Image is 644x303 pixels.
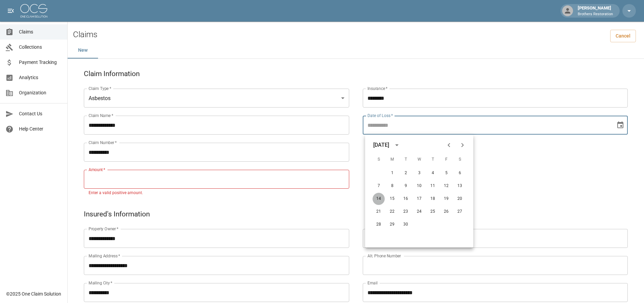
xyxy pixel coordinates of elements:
[386,218,398,231] button: 29
[367,113,393,118] label: Date of Loss
[610,30,636,42] a: Cancel
[89,190,344,196] p: Enter a valid positive amount.
[614,118,627,132] button: Choose date
[440,180,452,192] button: 12
[373,193,385,205] button: 14
[400,180,412,192] button: 9
[454,167,466,179] button: 6
[427,180,439,192] button: 11
[427,193,439,205] button: 18
[391,139,403,151] button: calendar view is open, switch to year view
[373,180,385,192] button: 7
[400,206,412,218] button: 23
[367,86,387,91] label: Insurance
[386,167,398,179] button: 1
[68,42,644,59] div: dynamic tabs
[400,218,412,231] button: 30
[440,206,452,218] button: 26
[68,42,98,59] button: New
[454,206,466,218] button: 27
[386,206,398,218] button: 22
[89,253,120,259] label: Mailing Address
[19,44,62,51] span: Collections
[575,5,616,17] div: [PERSON_NAME]
[386,153,398,166] span: Monday
[413,153,425,166] span: Wednesday
[20,4,47,18] img: ocs-logo-white-transparent.png
[386,193,398,205] button: 15
[440,167,452,179] button: 5
[19,28,62,36] span: Claims
[427,167,439,179] button: 4
[89,113,113,118] label: Claim Name
[89,86,111,91] label: Claim Type
[19,74,62,81] span: Analytics
[440,153,452,166] span: Friday
[373,141,389,149] div: [DATE]
[578,11,613,17] p: Brothers Restoration
[427,206,439,218] button: 25
[19,59,62,66] span: Payment Tracking
[413,180,425,192] button: 10
[386,180,398,192] button: 8
[442,138,456,152] button: Previous month
[89,167,105,172] label: Amount
[400,193,412,205] button: 16
[400,167,412,179] button: 2
[84,89,349,108] div: Asbestos
[373,206,385,218] button: 21
[373,218,385,231] button: 28
[89,140,117,145] label: Claim Number
[454,153,466,166] span: Saturday
[440,193,452,205] button: 19
[19,125,62,133] span: Help Center
[73,30,97,40] h2: Claims
[89,280,113,286] label: Mailing City
[454,193,466,205] button: 20
[19,89,62,96] span: Organization
[456,138,469,152] button: Next month
[89,226,119,232] label: Property Owner
[367,280,378,286] label: Email
[400,153,412,166] span: Tuesday
[427,153,439,166] span: Thursday
[373,153,385,166] span: Sunday
[454,180,466,192] button: 13
[19,110,62,117] span: Contact Us
[413,193,425,205] button: 17
[4,4,18,18] button: open drawer
[367,253,401,259] label: Alt. Phone Number
[413,167,425,179] button: 3
[6,290,61,297] div: © 2025 One Claim Solution
[413,206,425,218] button: 24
